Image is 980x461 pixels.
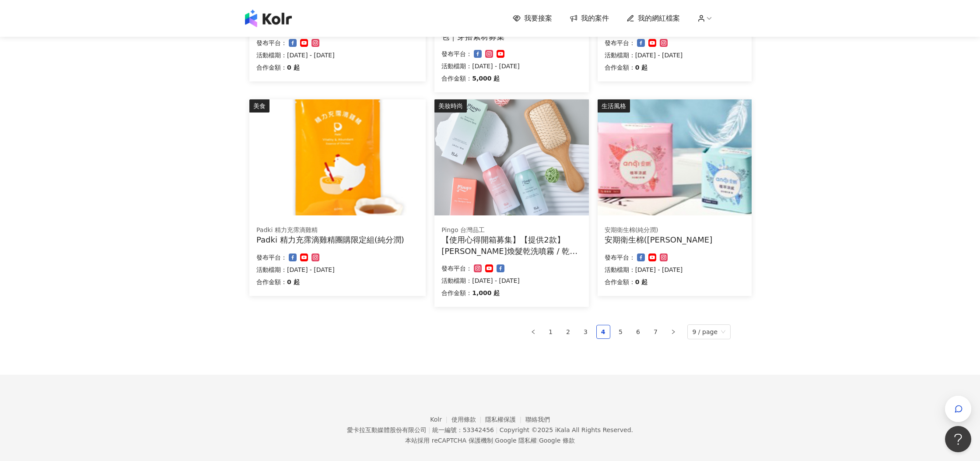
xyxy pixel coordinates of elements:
[597,325,610,338] a: 4
[649,325,663,339] li: 7
[441,263,472,274] p: 發布平台：
[441,275,581,286] p: 活動檔期：[DATE] - [DATE]
[441,226,581,235] div: Pingo 台灣品工
[561,325,575,339] li: 2
[441,73,472,84] p: 合作金額：
[495,437,537,444] a: Google 隱私權
[526,325,540,339] button: left
[544,325,557,338] a: 1
[347,426,427,433] div: 愛卡拉互動媒體股份有限公司
[614,325,627,338] a: 5
[256,234,419,245] div: Padki 精力充霈滴雞精團購限定組(純分潤)
[249,99,269,113] div: 美食
[581,14,609,23] span: 我的案件
[434,99,467,113] div: 美妝時尚
[539,437,575,444] a: Google 條款
[256,50,419,60] p: 活動檔期：[DATE] - [DATE]
[632,325,645,338] a: 6
[256,252,287,263] p: 發布平台：
[598,99,630,113] div: 生活風格
[945,426,971,452] iframe: Help Scout Beacon - Open
[524,14,552,23] span: 我要接案
[614,325,628,339] li: 5
[579,325,593,339] li: 3
[687,324,731,339] div: Page Size
[605,226,745,235] div: 安期衛生棉(純分潤)
[635,277,648,287] p: 0 起
[428,426,430,433] span: |
[256,264,419,275] p: 活動檔期：[DATE] - [DATE]
[693,325,726,339] span: 9 / page
[256,62,287,73] p: 合作金額：
[441,234,581,256] div: 【使用心得開箱募集】【提供2款】[PERSON_NAME]煥髮乾洗噴霧 / 乾洗髮
[605,264,745,275] p: 活動檔期：[DATE] - [DATE]
[496,426,498,433] span: |
[525,416,550,423] a: 聯絡我們
[605,38,635,48] p: 發布平台：
[405,435,574,446] span: 本站採用 reCAPTCHA 保護機制
[649,325,662,338] a: 7
[472,288,500,298] p: 1,000 起
[605,252,635,263] p: 發布平台：
[626,14,680,23] a: 我的網紅檔案
[605,62,635,73] p: 合作金額：
[605,234,745,245] div: 安期衛生棉([PERSON_NAME]
[430,416,451,423] a: Kolr
[513,14,552,23] a: 我要接案
[256,226,419,235] div: Padki 精力充霈滴雞精
[451,416,486,423] a: 使用條款
[562,325,575,338] a: 2
[245,10,292,27] img: logo
[544,325,558,339] li: 1
[256,277,287,287] p: 合作金額：
[666,325,680,339] li: Next Page
[256,38,287,48] p: 發布平台：
[432,426,494,433] div: 統一編號：53342456
[605,50,745,60] p: 活動檔期：[DATE] - [DATE]
[434,99,588,215] img: Pingo Nabi 清香煥髮乾洗噴霧 / 乾洗髮
[638,14,680,23] span: 我的網紅檔案
[671,329,676,334] span: right
[579,325,592,338] a: 3
[485,416,525,423] a: 隱私權保護
[631,325,645,339] li: 6
[441,49,472,59] p: 發布平台：
[500,426,633,433] div: Copyright © 2025 All Rights Reserved.
[598,99,752,215] img: 安期衛生棉
[596,325,610,339] li: 4
[635,62,648,73] p: 0 起
[526,325,540,339] li: Previous Page
[472,73,500,84] p: 5,000 起
[537,437,539,444] span: |
[441,288,472,298] p: 合作金額：
[287,62,300,73] p: 0 起
[570,14,609,23] a: 我的案件
[555,426,570,433] a: iKala
[605,277,635,287] p: 合作金額：
[531,329,536,334] span: left
[287,277,300,287] p: 0 起
[666,325,680,339] button: right
[249,99,426,215] img: Padki 精力充霈滴雞精(團購限定組)
[493,437,495,444] span: |
[441,61,581,71] p: 活動檔期：[DATE] - [DATE]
